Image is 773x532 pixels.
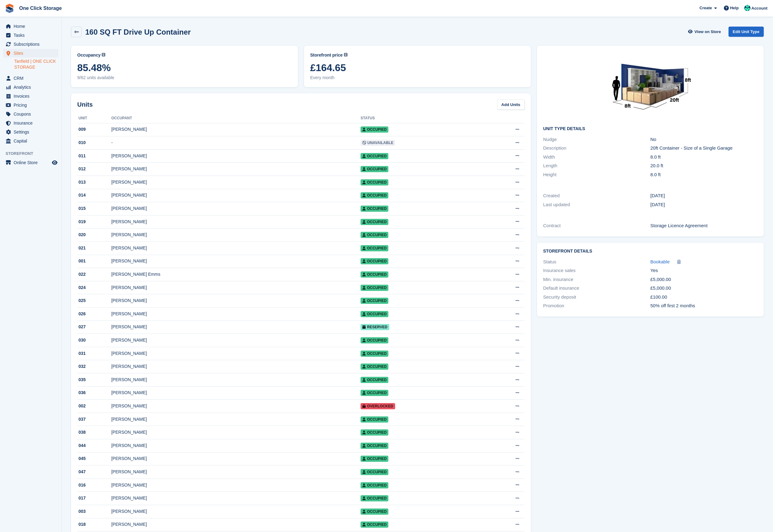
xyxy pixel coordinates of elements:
[77,126,111,133] div: 009
[14,22,51,31] span: Home
[14,83,51,92] span: Analytics
[3,40,58,49] a: menu
[361,153,388,159] span: Occupied
[77,100,93,109] h2: Units
[361,364,388,370] span: Occupied
[310,62,525,73] span: £164.65
[361,298,388,304] span: Occupied
[3,49,58,57] a: menu
[14,74,51,83] span: CRM
[543,126,758,131] h2: Unit Type details
[77,324,111,330] div: 027
[102,53,105,57] img: icon-info-grey-7440780725fd019a000dd9b08b2336e03edf1995a4989e88bcd33f0948082b44.svg
[3,22,58,31] a: menu
[650,302,758,309] div: 50% off first 2 months
[699,5,712,11] span: Create
[344,53,348,57] img: icon-info-grey-7440780725fd019a000dd9b08b2336e03edf1995a4989e88bcd33f0948082b44.svg
[77,297,111,304] div: 025
[3,119,58,127] a: menu
[111,136,361,150] td: -
[543,162,650,169] div: Length
[650,276,758,283] div: £5,000.00
[14,119,51,127] span: Insurance
[650,154,758,161] div: 8.0 ft
[687,27,724,37] a: View on Store
[543,276,650,283] div: Min. insurance
[111,429,361,436] div: [PERSON_NAME]
[361,377,388,383] span: Occupied
[111,363,361,370] div: [PERSON_NAME]
[361,285,388,291] span: Occupied
[111,232,361,238] div: [PERSON_NAME]
[543,192,650,199] div: Created
[77,363,111,370] div: 032
[361,271,388,278] span: Occupied
[85,28,191,36] h2: 160 SQ FT Drive Up Container
[650,145,758,152] div: 20ft Container - Size of a Single Garage
[361,206,388,212] span: Occupied
[543,154,650,161] div: Width
[111,350,361,357] div: [PERSON_NAME]
[361,311,388,317] span: Occupied
[111,258,361,264] div: [PERSON_NAME]
[77,258,111,264] div: 001
[361,403,395,409] span: Overlocked
[77,245,111,251] div: 021
[14,92,51,100] span: Invoices
[77,416,111,423] div: 037
[14,158,51,167] span: Online Store
[14,40,51,49] span: Subscriptions
[3,137,58,145] a: menu
[3,92,58,100] a: menu
[111,416,361,423] div: [PERSON_NAME]
[111,113,361,123] th: Occupant
[77,232,111,238] div: 020
[543,302,650,309] div: Promotion
[77,521,111,528] div: 018
[77,377,111,383] div: 035
[361,140,395,146] span: Unavailable
[77,113,111,123] th: Unit
[650,171,758,178] div: 8.0 ft
[111,311,361,317] div: [PERSON_NAME]
[14,31,51,40] span: Tasks
[497,100,525,110] a: Add Units
[751,5,767,11] span: Account
[111,192,361,198] div: [PERSON_NAME]
[310,52,343,58] span: Storefront price
[111,219,361,225] div: [PERSON_NAME]
[5,4,14,13] img: stora-icon-8386f47178a22dfd0bd8f6a31ec36ba5ce8667c1dd55bd0f319d3a0aa187defe.svg
[543,222,650,229] div: Contract
[3,128,58,136] a: menu
[77,429,111,436] div: 038
[77,389,111,396] div: 036
[361,509,388,515] span: Occupied
[77,469,111,475] div: 047
[3,31,58,40] a: menu
[111,284,361,291] div: [PERSON_NAME]
[650,222,758,229] div: Storage Licence Agreement
[77,74,292,81] span: 9/62 units available
[111,403,361,409] div: [PERSON_NAME]
[543,294,650,301] div: Security deposit
[77,179,111,185] div: 013
[650,192,758,199] div: [DATE]
[729,27,764,37] a: Edit Unit Type
[77,62,292,73] span: 85.48%
[361,429,388,436] span: Occupied
[361,192,388,198] span: Occupied
[111,377,361,383] div: [PERSON_NAME]
[543,267,650,274] div: Insurance sales
[111,508,361,515] div: [PERSON_NAME]
[77,205,111,212] div: 015
[604,52,697,121] img: 20-ft-container%20(43).jpg
[543,145,650,152] div: Description
[361,232,388,238] span: Occupied
[111,205,361,212] div: [PERSON_NAME]
[77,284,111,291] div: 024
[77,508,111,515] div: 003
[77,442,111,449] div: 044
[361,456,388,462] span: Occupied
[543,258,650,266] div: Status
[650,258,670,266] a: Bookable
